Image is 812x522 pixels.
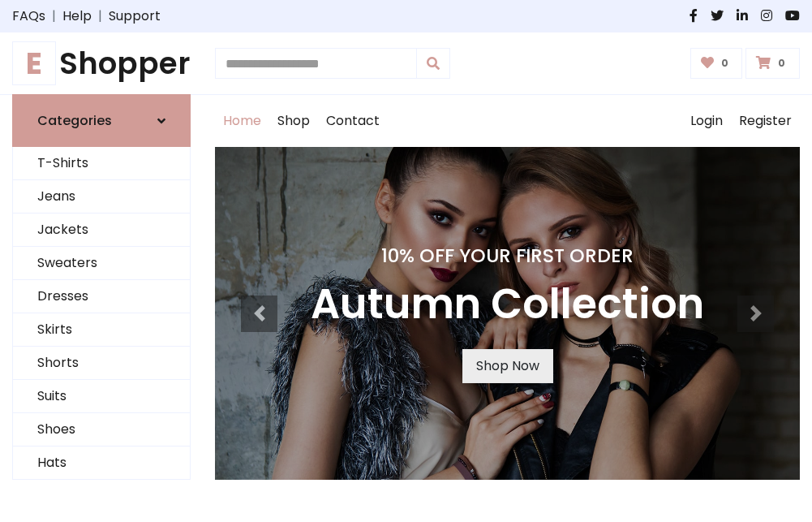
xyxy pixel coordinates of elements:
a: Skirts [13,313,190,347]
a: EShopper [12,45,191,81]
a: Contact [318,95,388,147]
a: Suits [13,380,190,413]
h3: Autumn Collection [311,280,704,330]
a: 0 [745,48,800,79]
h1: Shopper [12,45,191,81]
a: Shorts [13,347,190,380]
a: Categories [12,94,191,147]
span: | [45,6,62,26]
a: 0 [690,48,743,79]
h6: Categories [37,113,112,128]
a: Jeans [13,180,190,214]
span: E [12,41,56,85]
a: Shoes [13,413,190,447]
span: | [92,6,109,26]
a: Home [215,95,269,147]
a: Sweaters [13,247,190,280]
span: 0 [717,56,733,71]
a: Dresses [13,280,190,313]
a: Hats [13,447,190,480]
a: Shop [269,95,318,147]
a: T-Shirts [13,147,190,180]
a: Register [731,95,800,147]
a: Support [109,6,161,26]
span: 0 [774,56,789,71]
h4: 10% Off Your First Order [311,244,704,267]
a: Login [682,95,731,147]
a: Help [62,6,92,26]
a: Shop Now [462,349,553,383]
a: FAQs [12,6,45,26]
a: Jackets [13,214,190,247]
